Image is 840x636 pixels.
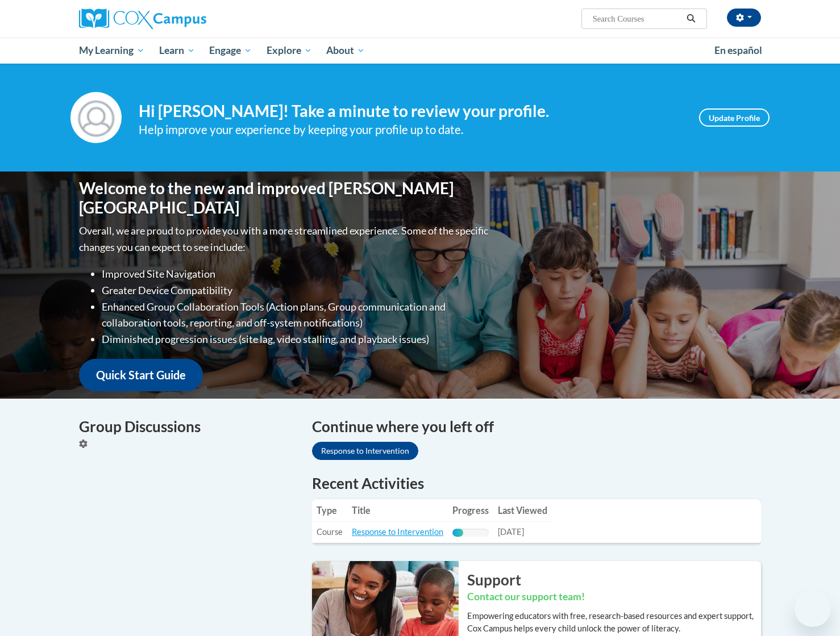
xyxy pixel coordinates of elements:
a: En español [707,39,770,62]
div: Progress, % [452,529,463,537]
h4: Continue where you left off [312,416,761,438]
span: [DATE] [498,527,524,537]
h3: Contact our support team! [467,590,761,604]
span: En español [714,44,762,56]
th: Last Viewed [493,499,552,522]
a: My Learning [72,37,152,64]
iframe: Button to launch messaging window [795,591,831,627]
span: About [326,44,365,57]
img: Profile Image [70,92,122,143]
li: Greater Device Compatibility [102,282,491,299]
th: Type [312,499,347,522]
a: Learn [152,37,202,64]
h2: Support [467,570,761,590]
a: Explore [259,37,319,64]
th: Title [347,499,448,522]
a: Engage [202,37,259,64]
span: My Learning [79,44,144,57]
button: Account Settings [727,9,761,27]
a: Quick Start Guide [79,359,203,391]
button: Search [683,12,700,26]
li: Improved Site Navigation [102,266,491,282]
img: Cox Campus [79,9,206,29]
span: Learn [159,44,195,57]
div: Main menu [62,37,778,64]
a: Response to Intervention [352,527,443,537]
h4: Hi [PERSON_NAME]! Take a minute to review your profile. [139,102,682,121]
div: Help improve your experience by keeping your profile up to date. [139,120,682,139]
input: Search Courses [592,12,683,26]
a: About [319,37,373,64]
a: Response to Intervention [312,442,418,460]
h4: Group Discussions [79,416,295,438]
a: Update Profile [699,108,770,127]
li: Diminished progression issues (site lag, video stalling, and playback issues) [102,331,491,348]
a: Cox Campus [79,9,295,29]
span: Engage [209,44,252,57]
h1: Recent Activities [312,473,761,493]
span: Explore [267,44,312,57]
th: Progress [448,499,493,522]
p: Overall, we are proud to provide you with a more streamlined experience. Some of the specific cha... [79,223,491,256]
li: Enhanced Group Collaboration Tools (Action plans, Group communication and collaboration tools, re... [102,299,491,332]
span: Course [317,527,343,537]
h1: Welcome to the new and improved [PERSON_NAME][GEOGRAPHIC_DATA] [79,179,491,217]
p: Empowering educators with free, research-based resources and expert support, Cox Campus helps eve... [467,610,761,635]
